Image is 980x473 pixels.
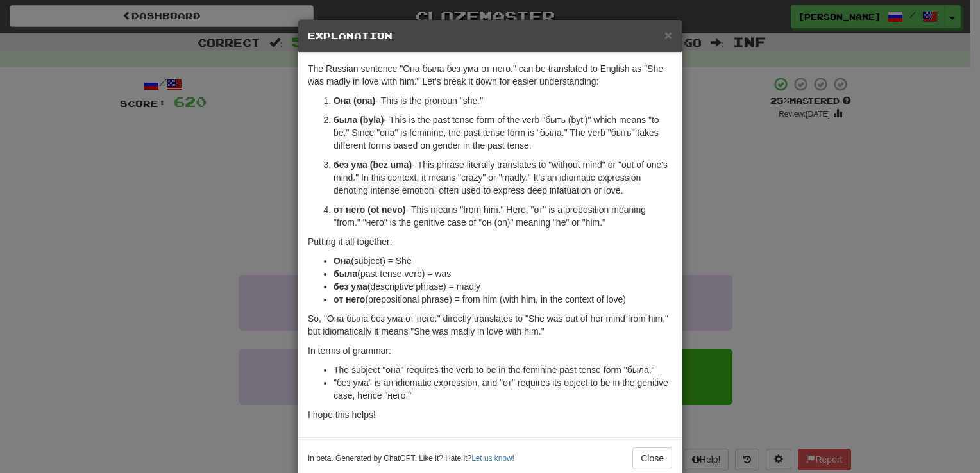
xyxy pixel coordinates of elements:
small: In beta. Generated by ChatGPT. Like it? Hate it? ! [308,453,514,464]
button: Close [664,28,672,42]
p: - This means "from him." Here, "от" is a preposition meaning "from." "него" is the genitive case ... [334,203,672,229]
strong: Она (ona) [334,95,375,106]
li: (past tense verb) = was [334,267,672,280]
button: Close [632,447,672,469]
a: Let us know [471,454,512,463]
strong: была [334,269,357,279]
li: "без ума" is an idiomatic expression, and "от" requires its object to be in the genitive case, he... [334,376,672,402]
p: - This phrase literally translates to "without mind" or "out of one's mind." In this context, it ... [334,158,672,197]
p: I hope this helps! [308,408,672,421]
p: - This is the pronoun "she." [334,94,672,107]
p: Putting it all together: [308,235,672,248]
h5: Explanation [308,29,672,42]
li: (subject) = She [334,254,672,267]
strong: от него (ot nevo) [334,204,405,215]
strong: без ума (bez uma) [334,160,412,170]
strong: была (byla) [334,115,384,125]
li: The subject "она" requires the verb to be in the feminine past tense form "была." [334,363,672,376]
p: - This is the past tense form of the verb "быть (byt')" which means "to be." Since "она" is femin... [334,113,672,152]
strong: Она [334,256,351,266]
p: So, "Она была без ума от него." directly translates to "She was out of her mind from him," but id... [308,312,672,338]
li: (descriptive phrase) = madly [334,280,672,293]
strong: без ума [334,281,367,292]
strong: от него [334,294,365,304]
p: The Russian sentence "Она была без ума от него." can be translated to English as "She was madly i... [308,62,672,88]
span: × [664,28,672,42]
p: In terms of grammar: [308,344,672,357]
li: (prepositional phrase) = from him (with him, in the context of love) [334,293,672,306]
